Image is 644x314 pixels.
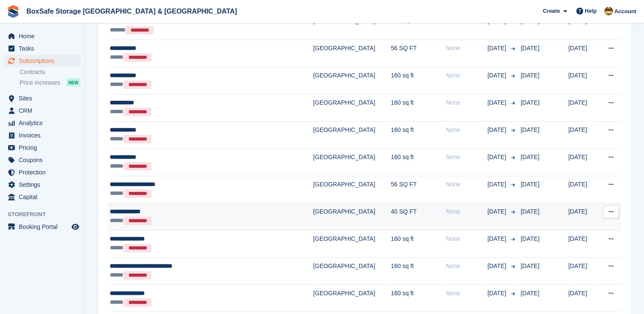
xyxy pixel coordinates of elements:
a: menu [4,179,80,191]
td: [DATE] [568,176,599,203]
span: [DATE] [487,289,508,298]
span: [DATE] [521,99,539,106]
td: 160 sq ft [391,285,446,312]
td: [DATE] [568,12,599,40]
a: Contracts [20,68,80,76]
span: CRM [19,105,70,117]
span: Pricing [19,142,70,154]
a: menu [4,191,80,203]
span: [DATE] [487,262,508,271]
div: NEW [66,78,80,87]
td: [GEOGRAPHIC_DATA] [313,285,391,312]
span: [DATE] [521,235,539,242]
div: None [446,71,487,80]
div: None [446,180,487,189]
td: [GEOGRAPHIC_DATA] [313,257,391,285]
a: menu [4,166,80,178]
span: [DATE] [521,154,539,160]
a: menu [4,92,80,104]
a: menu [4,117,80,129]
span: Sites [19,92,70,104]
td: [GEOGRAPHIC_DATA] [313,230,391,257]
td: [GEOGRAPHIC_DATA] [313,40,391,67]
div: None [446,98,487,107]
td: 160 sq ft [391,148,446,176]
td: [GEOGRAPHIC_DATA] [313,121,391,148]
td: [GEOGRAPHIC_DATA] [313,67,391,94]
span: Account [614,7,636,16]
div: None [446,262,487,271]
div: None [446,44,487,53]
span: [DATE] [521,181,539,188]
a: menu [4,105,80,117]
span: Price increases [20,79,60,87]
span: [DATE] [521,45,539,51]
span: [DATE] [487,126,508,134]
div: None [446,289,487,298]
span: Tasks [19,43,70,54]
div: None [446,126,487,134]
span: [DATE] [521,72,539,79]
span: Subscriptions [19,55,70,67]
span: [DATE] [521,126,539,133]
span: [DATE] [487,207,508,216]
td: 40 SQ FT [391,203,446,230]
td: [DATE] [568,121,599,148]
a: menu [4,43,80,54]
span: Analytics [19,117,70,129]
td: [DATE] [568,67,599,94]
a: menu [4,154,80,166]
a: BoxSafe Storage [GEOGRAPHIC_DATA] & [GEOGRAPHIC_DATA] [23,4,240,18]
span: Protection [19,166,70,178]
span: Invoices [19,129,70,141]
span: Home [19,30,70,42]
td: [GEOGRAPHIC_DATA] [313,203,391,230]
span: Create [543,7,560,15]
a: menu [4,142,80,154]
td: [GEOGRAPHIC_DATA] [313,12,391,40]
span: [DATE] [487,234,508,243]
a: menu [4,55,80,67]
span: Help [585,7,597,15]
span: [DATE] [487,44,508,53]
td: [DATE] [568,230,599,257]
span: Settings [19,179,70,191]
span: [DATE] [487,71,508,80]
span: [DATE] [521,263,539,269]
a: menu [4,221,80,233]
div: None [446,234,487,243]
td: [GEOGRAPHIC_DATA] [313,94,391,121]
td: [DATE] [568,203,599,230]
span: Booking Portal [19,221,70,233]
span: [DATE] [521,208,539,215]
img: Kim [604,7,613,15]
td: [GEOGRAPHIC_DATA] [313,148,391,176]
td: 160 sq ft [391,67,446,94]
td: 160 sq ft [391,230,446,257]
td: [DATE] [568,285,599,312]
span: [DATE] [521,290,539,297]
td: 160 sq ft [391,257,446,285]
td: [GEOGRAPHIC_DATA] [313,176,391,203]
span: Coupons [19,154,70,166]
a: Price increases NEW [20,78,80,87]
a: menu [4,30,80,42]
td: [DATE] [568,148,599,176]
span: Capital [19,191,70,203]
td: [DATE] [568,94,599,121]
span: [DATE] [487,180,508,189]
td: [DATE] [568,40,599,67]
a: Preview store [70,222,80,232]
span: Storefront [8,210,85,219]
td: 160 sq ft [391,94,446,121]
span: [DATE] [487,153,508,162]
td: 160 sq ft [391,121,446,148]
img: stora-icon-8386f47178a22dfd0bd8f6a31ec36ba5ce8667c1dd55bd0f319d3a0aa187defe.svg [7,5,20,18]
div: None [446,207,487,216]
div: None [446,153,487,162]
a: menu [4,129,80,141]
td: 56 SQ FT [391,40,446,67]
span: [DATE] [487,98,508,107]
td: [DATE] [568,257,599,285]
td: 56 SQ FT [391,176,446,203]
